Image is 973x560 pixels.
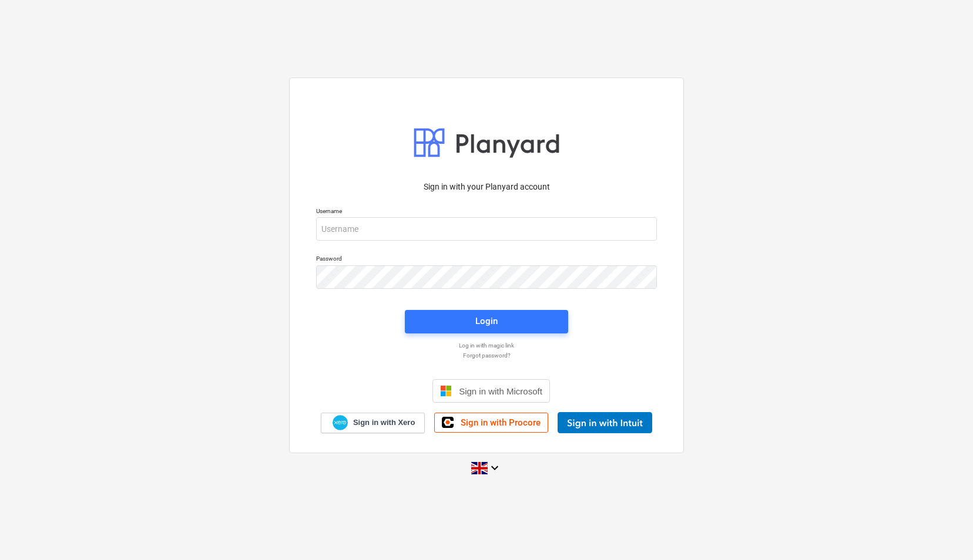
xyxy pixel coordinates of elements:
a: Log in with magic link [310,342,663,349]
img: Microsoft logo [440,385,452,397]
span: Sign in with Procore [461,417,541,428]
p: Password [316,255,657,265]
i: keyboard_arrow_down [488,461,502,475]
button: Login [405,310,568,333]
span: Sign in with Xero [353,417,415,428]
p: Sign in with your Planyard account [316,181,657,193]
a: Sign in with Xero [321,413,425,433]
div: Login [475,313,498,329]
span: Sign in with Microsoft [459,386,542,396]
input: Username [316,217,657,241]
a: Forgot password? [310,352,663,359]
img: Xero logo [333,415,348,431]
p: Username [316,207,657,217]
a: Sign in with Procore [434,413,548,433]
